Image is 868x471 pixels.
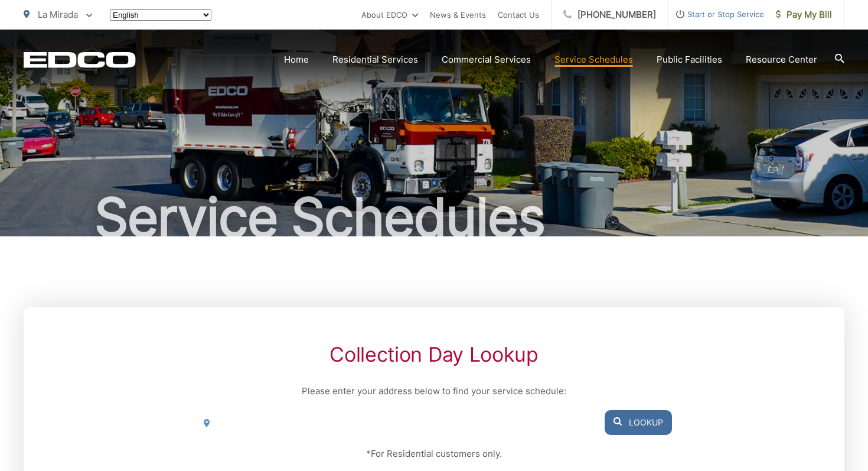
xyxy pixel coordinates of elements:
[605,410,672,435] button: Lookup
[657,53,722,67] a: Public Facilities
[554,53,633,67] a: Service Schedules
[24,188,844,247] h1: Service Schedules
[442,53,531,67] a: Commercial Services
[196,447,672,461] p: *For Residential customers only.
[746,53,817,67] a: Resource Center
[361,8,418,22] a: About EDCO
[24,51,136,68] a: EDCD logo. Return to the homepage.
[196,343,672,366] h2: Collection Day Lookup
[430,8,486,22] a: News & Events
[38,9,78,20] span: La Mirada
[284,53,309,67] a: Home
[110,9,211,21] select: Select a language
[776,8,832,22] span: Pay My Bill
[332,53,418,67] a: Residential Services
[196,384,672,398] p: Please enter your address below to find your service schedule:
[498,8,539,22] a: Contact Us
